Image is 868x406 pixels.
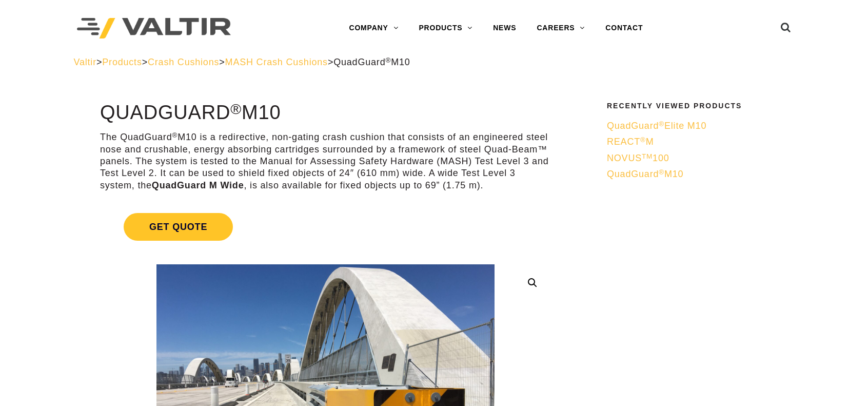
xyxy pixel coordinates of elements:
[148,57,219,67] a: Crash Cushions
[230,101,242,117] sup: ®
[659,168,664,176] sup: ®
[607,136,788,148] a: REACT®M
[607,102,788,110] h2: Recently Viewed Products
[483,18,526,38] a: NEWS
[77,18,231,39] img: Valtir
[607,152,788,164] a: NOVUSTM100
[408,18,483,38] a: PRODUCTS
[102,57,142,67] a: Products
[73,57,96,67] a: Valtir
[607,120,788,132] a: QuadGuard®Elite M10
[100,201,551,253] a: Get Quote
[642,152,653,160] sup: TM
[225,57,328,67] a: MASH Crash Cushions
[124,213,233,241] span: Get Quote
[100,131,551,191] p: The QuadGuard M10 is a redirective, non-gating crash cushion that consists of an engineered steel...
[385,56,391,64] sup: ®
[526,18,595,38] a: CAREERS
[607,153,669,163] span: NOVUS 100
[607,137,654,147] span: REACT M
[172,131,177,139] sup: ®
[100,102,551,124] h1: QuadGuard M10
[73,56,794,68] div: > > > >
[152,180,244,190] strong: QuadGuard M Wide
[659,120,664,128] sup: ®
[333,57,410,67] span: QuadGuard M10
[339,18,408,38] a: COMPANY
[595,18,653,38] a: CONTACT
[640,136,646,144] sup: ®
[607,169,683,179] span: QuadGuard M10
[607,168,788,180] a: QuadGuard®M10
[607,121,706,131] span: QuadGuard Elite M10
